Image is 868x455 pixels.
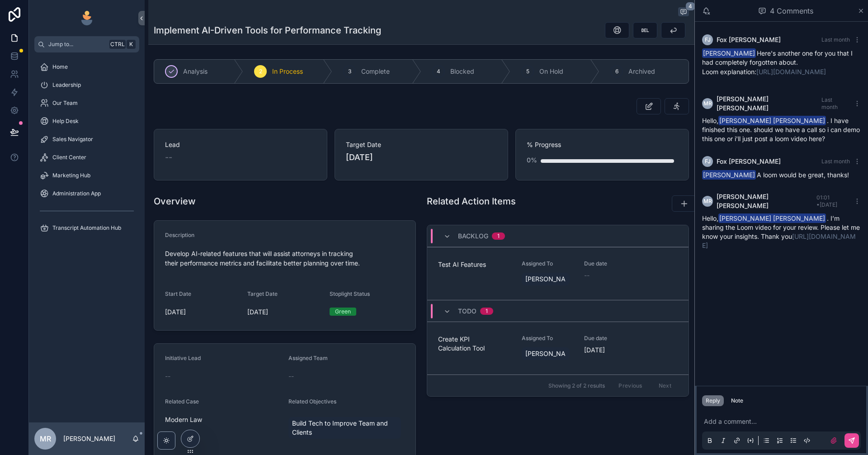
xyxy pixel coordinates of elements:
[584,335,636,342] span: Due date
[522,260,574,267] span: Assigned To
[63,434,115,443] p: [PERSON_NAME]
[40,433,51,444] span: MR
[34,95,139,111] a: Our Team
[52,118,79,125] span: Help Desk
[584,271,590,280] span: --
[628,67,655,76] span: Archived
[718,116,826,125] span: [PERSON_NAME] [PERSON_NAME]
[52,81,81,89] span: Leadership
[539,67,563,76] span: On Hold
[717,95,821,113] span: [PERSON_NAME] [PERSON_NAME]
[34,149,139,166] a: Client Center
[52,154,86,161] span: Client Center
[486,308,488,315] div: 1
[717,35,781,44] span: Fox [PERSON_NAME]
[165,415,202,424] span: Modern Law
[437,68,440,75] span: 4
[816,194,837,208] span: 01:01 • [DATE]
[548,382,605,389] span: Showing 2 of 2 results
[756,68,826,76] a: [URL][DOMAIN_NAME]
[702,395,724,406] button: Reply
[34,220,139,236] a: Transcript Automation Hub
[427,195,516,208] h1: Related Action Items
[165,372,170,381] span: --
[330,290,370,297] span: Stoplight Status
[52,172,90,179] span: Marketing Hub
[259,68,262,75] span: 2
[348,68,351,75] span: 3
[702,49,861,76] div: Here's another one for you that I had completely forgotten about.
[522,273,570,285] a: [PERSON_NAME]
[615,68,618,75] span: 6
[247,308,322,317] span: [DATE]
[522,335,574,342] span: Assigned To
[525,349,566,358] span: [PERSON_NAME]
[109,40,126,49] span: Ctrl
[525,275,566,284] span: [PERSON_NAME]
[527,140,678,149] span: % Progress
[34,77,139,93] a: Leadership
[702,171,849,179] span: A loom would be great, thanks!
[705,158,711,165] span: FJ
[821,158,850,165] span: Last month
[288,417,401,439] a: Build Tech to Improve Team and Clients
[52,100,78,107] span: Our Team
[526,68,529,75] span: 5
[272,67,303,76] span: In Process
[527,151,537,169] div: 0%
[292,419,397,437] span: Build Tech to Improve Team and Clients
[127,41,135,48] span: K
[154,24,381,37] h1: Implement AI-Driven Tools for Performance Tracking
[727,395,747,406] button: Note
[165,151,172,164] span: --
[584,346,605,355] p: [DATE]
[34,113,139,129] a: Help Desk
[702,170,756,180] span: [PERSON_NAME]
[458,307,476,316] span: Todo
[497,232,500,240] div: 1
[438,260,511,269] span: Test AI Features
[458,232,488,241] span: Backlog
[288,372,294,381] span: --
[438,335,511,353] span: Create KPI Calculation Tool
[165,308,240,317] span: [DATE]
[165,232,194,238] span: Description
[702,214,860,249] span: Hello, . I’m sharing the Loom video for your review. Please let me know your insights. Thank you
[717,192,816,210] span: [PERSON_NAME] [PERSON_NAME]
[48,41,106,48] span: Jump to...
[34,59,139,75] a: Home
[34,131,139,147] a: Sales Navigator
[165,355,201,361] span: Initiative Lead
[717,157,781,166] span: Fox [PERSON_NAME]
[450,67,474,76] span: Blocked
[165,249,405,268] p: Develop AI-related features that will assist attorneys in tracking their performance metrics and ...
[703,198,712,205] span: MR
[703,100,712,107] span: MR
[165,140,316,149] span: Lead
[34,185,139,202] a: Administration App
[288,398,336,405] span: Related Objectives
[427,247,689,300] a: Test AI FeaturesAssigned To[PERSON_NAME]Due date--
[346,151,373,164] p: [DATE]
[247,290,278,297] span: Target Date
[52,190,101,197] span: Administration App
[288,355,328,361] span: Assigned Team
[702,117,860,142] span: Hello, . I have finished this one. should we have a call so i can demo this one or i'll just post...
[183,67,208,76] span: Analysis
[522,347,570,360] a: [PERSON_NAME]
[80,11,94,25] img: App logo
[718,213,826,223] span: [PERSON_NAME] [PERSON_NAME]
[29,52,145,248] div: scrollable content
[702,48,756,58] span: [PERSON_NAME]
[685,2,695,11] span: 4
[678,7,689,18] button: 4
[154,195,196,208] h1: Overview
[584,260,636,267] span: Due date
[335,308,351,316] div: Green
[821,96,838,110] span: Last month
[731,397,743,404] div: Note
[702,67,861,76] p: Loom explanation:
[346,140,497,149] span: Target Date
[34,167,139,184] a: Marketing Hub
[165,398,199,405] span: Related Case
